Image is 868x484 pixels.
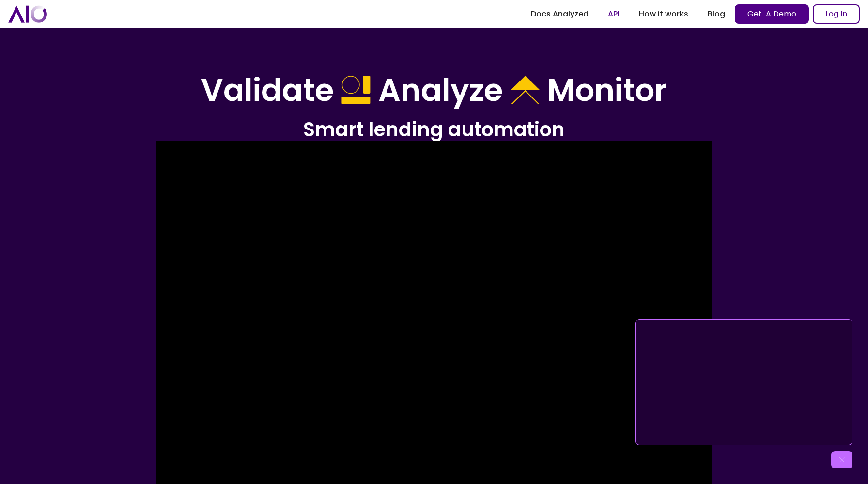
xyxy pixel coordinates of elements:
h1: Monitor [547,72,667,109]
iframe: AIO - powering financial decision making [640,323,848,441]
a: Docs Analyzed [521,5,598,23]
a: Get A Demo [735,4,809,24]
h1: Validate [201,72,334,109]
h1: Analyze [378,72,503,109]
a: Log In [813,4,860,24]
a: API [598,5,629,23]
a: Blog [698,5,735,23]
a: How it works [629,5,698,23]
a: home [8,5,47,22]
h2: Smart lending automation [158,117,710,142]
